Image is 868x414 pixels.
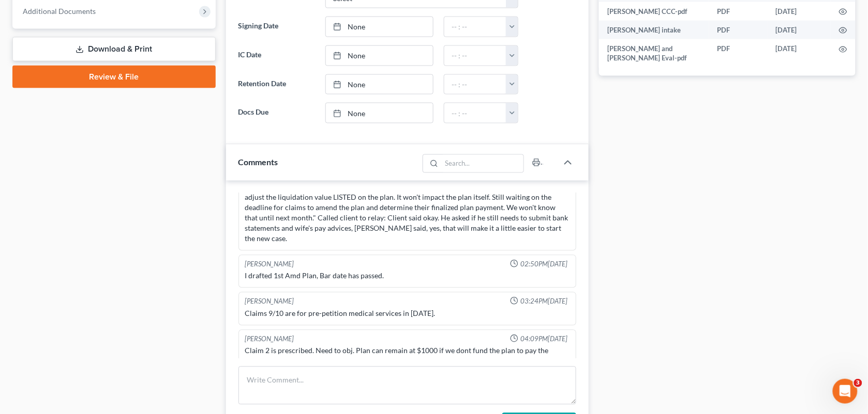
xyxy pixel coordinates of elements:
[12,37,216,61] a: Download & Print
[442,155,524,172] input: Search...
[854,379,862,387] span: 3
[326,17,433,37] a: None
[599,21,709,39] td: [PERSON_NAME] intake
[233,74,320,95] label: Retention Date
[833,379,858,404] iframe: Intercom live chat
[444,75,506,94] input: -- : --
[245,335,294,344] div: [PERSON_NAME]
[709,2,768,21] td: PDF
[245,346,570,387] div: Claim 2 is prescribed. Need to obj. Plan can remain at $1000 if we dont fund the plan to pay the ...
[245,271,570,281] div: I drafted 1st Amd Plan, Bar date has passed.
[245,260,294,269] div: [PERSON_NAME]
[326,75,433,94] a: None
[233,45,320,66] label: IC Date
[245,172,570,244] div: [PERSON_NAME] called us and LVM for us about a document he received in the mail. Consulted with M...
[12,66,216,88] a: Review & File
[233,17,320,37] label: Signing Date
[444,46,506,66] input: -- : --
[520,297,567,307] span: 03:24PM[DATE]
[709,21,768,39] td: PDF
[233,103,320,123] label: Docs Due
[245,309,570,319] div: Claims 9/10 are for pre-petition medical services in [DATE].
[326,103,433,123] a: None
[444,17,506,37] input: -- : --
[520,260,567,269] span: 02:50PM[DATE]
[599,39,709,68] td: [PERSON_NAME] and [PERSON_NAME] Eval-pdf
[709,39,768,68] td: PDF
[768,21,831,39] td: [DATE]
[326,46,433,66] a: None
[23,7,96,15] span: Additional Documents
[768,39,831,68] td: [DATE]
[599,2,709,21] td: [PERSON_NAME] CCC-pdf
[245,297,294,307] div: [PERSON_NAME]
[444,103,506,123] input: -- : --
[238,157,278,167] span: Comments
[520,335,567,344] span: 04:09PM[DATE]
[768,2,831,21] td: [DATE]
